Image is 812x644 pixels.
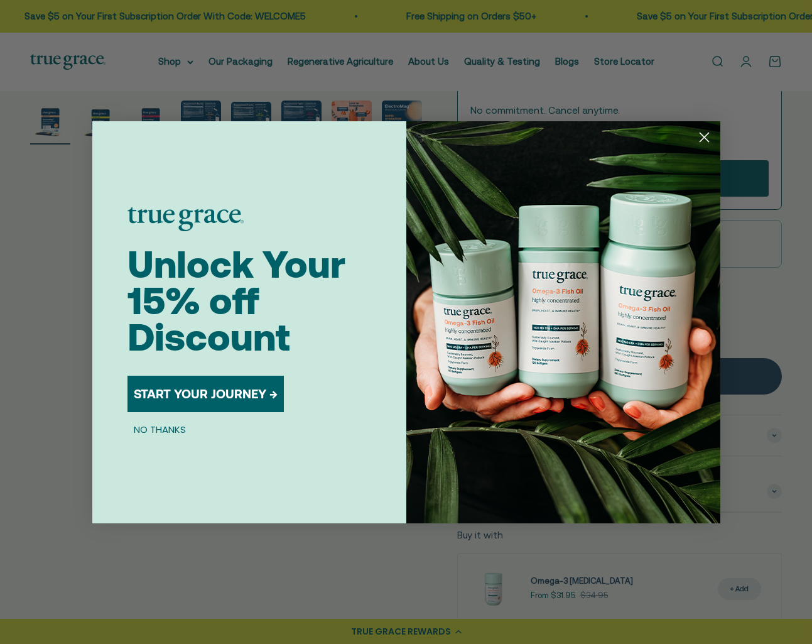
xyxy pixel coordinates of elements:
[406,121,720,523] img: 098727d5-50f8-4f9b-9554-844bb8da1403.jpeg
[127,376,284,412] button: START YOUR JOURNEY →
[127,422,192,437] button: NO THANKS
[127,243,345,359] span: Unlock Your 15% off Discount
[127,207,244,231] img: logo placeholder
[693,126,715,148] button: Close dialog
